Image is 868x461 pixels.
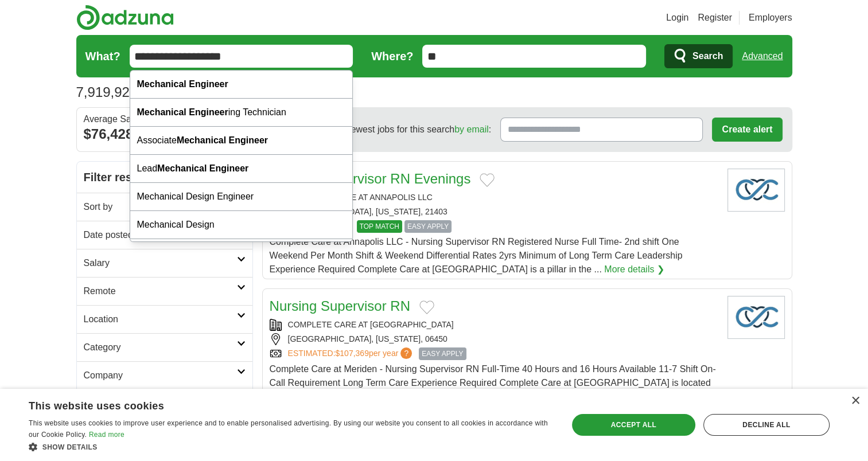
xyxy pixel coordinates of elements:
[84,115,246,124] div: Average Salary
[404,220,451,233] span: EASY APPLY
[270,319,718,331] div: COMPLETE CARE AT [GEOGRAPHIC_DATA]
[77,277,252,305] a: Remote
[130,239,353,281] div: [GEOGRAPHIC_DATA][US_STATE], [GEOGRAPHIC_DATA]
[84,341,237,354] h2: Category
[371,48,413,65] label: Where?
[76,84,328,100] h1: Jobs in [GEOGRAPHIC_DATA]
[29,441,552,452] div: Show details
[698,11,732,25] a: Register
[400,347,412,359] span: ?
[77,361,252,389] a: Company
[84,312,237,326] h2: Location
[84,284,237,298] h2: Remote
[130,211,353,239] div: Mechanical Design
[84,200,237,214] h2: Sort by
[703,414,830,436] div: Decline all
[727,296,785,339] img: Company logo
[270,220,718,233] div: $45 - $50 / HOUR
[77,193,252,221] a: Sort by
[692,45,723,68] span: Search
[664,44,733,68] button: Search
[270,237,683,274] span: Complete Care at Annapolis LLC - Nursing Supervisor RN Registered Nurse Full Time- 2nd shift One ...
[157,163,248,173] strong: Mechanical Engineer
[42,443,98,451] span: Show details
[89,431,124,439] a: Read more, opens a new window
[137,107,228,117] strong: Mechanical Engineer
[130,127,353,155] div: Associate
[295,123,491,136] span: Receive the newest jobs for this search :
[480,173,495,187] button: Add to favorite jobs
[357,220,402,233] span: TOP MATCH
[851,397,859,405] div: Close
[604,263,664,276] a: More details ❯
[77,333,252,361] a: Category
[666,11,688,25] a: Login
[29,419,548,439] span: This website uses cookies to improve user experience and to enable personalised advertising. By u...
[270,298,410,314] a: Nursing Supervisor RN
[130,155,353,183] div: Lead
[270,171,471,186] a: Nursing Supervisor RN Evenings
[419,300,434,314] button: Add to favorite jobs
[85,48,120,65] label: What?
[84,124,246,144] div: $76,428
[742,45,783,68] a: Advanced
[749,11,792,25] a: Employers
[130,183,353,211] div: Mechanical Design Engineer
[454,124,489,134] a: by email
[335,349,368,358] span: $107,369
[288,347,415,360] a: ESTIMATED:$107,369per year?
[130,99,353,127] div: ing Technician
[712,118,782,142] button: Create alert
[419,347,466,360] span: EASY APPLY
[77,221,252,249] a: Date posted
[29,396,523,413] div: This website uses cookies
[727,169,785,212] img: Company logo
[84,369,237,382] h2: Company
[137,79,228,89] strong: Mechanical Engineer
[270,192,718,204] div: COMPLETE CARE AT ANNAPOLIS LLC
[270,333,718,345] div: [GEOGRAPHIC_DATA], [US_STATE], 06450
[572,414,695,436] div: Accept all
[76,82,138,103] span: 7,919,927
[76,5,174,30] img: Adzuna logo
[77,305,252,333] a: Location
[270,364,716,401] span: Complete Care at Meriden - Nursing Supervisor RN Full-Time 40 Hours and 16 Hours Available 11-7 S...
[77,162,252,193] h2: Filter results
[84,256,237,270] h2: Salary
[177,135,268,145] strong: Mechanical Engineer
[270,206,718,218] div: [GEOGRAPHIC_DATA], [US_STATE], 21403
[84,228,237,242] h2: Date posted
[77,249,252,277] a: Salary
